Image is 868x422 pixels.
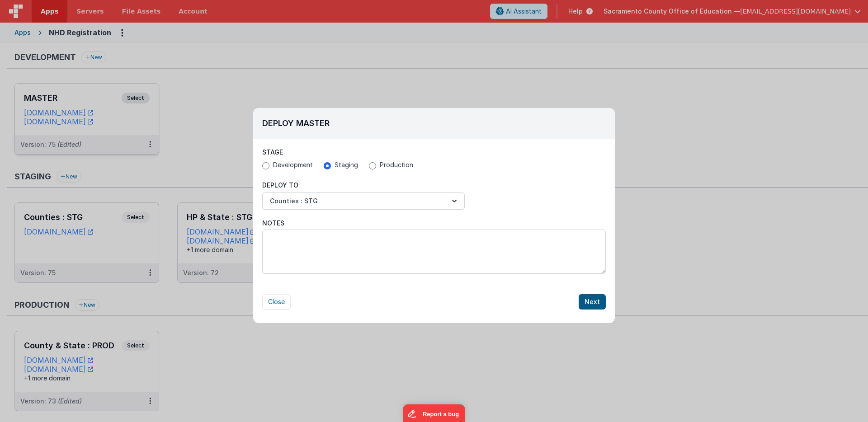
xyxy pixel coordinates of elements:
[262,117,606,130] h2: Deploy MASTER
[262,192,465,210] button: Counties : STG
[335,160,358,169] span: Staging
[262,294,291,309] button: Close
[369,162,376,169] input: Production
[262,148,283,156] span: Stage
[273,160,313,169] span: Development
[262,181,465,190] p: Deploy To
[262,162,269,169] input: Development
[324,162,331,169] input: Staging
[380,160,413,169] span: Production
[262,230,606,274] textarea: Notes
[262,219,284,228] span: Notes
[579,294,606,309] button: Next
